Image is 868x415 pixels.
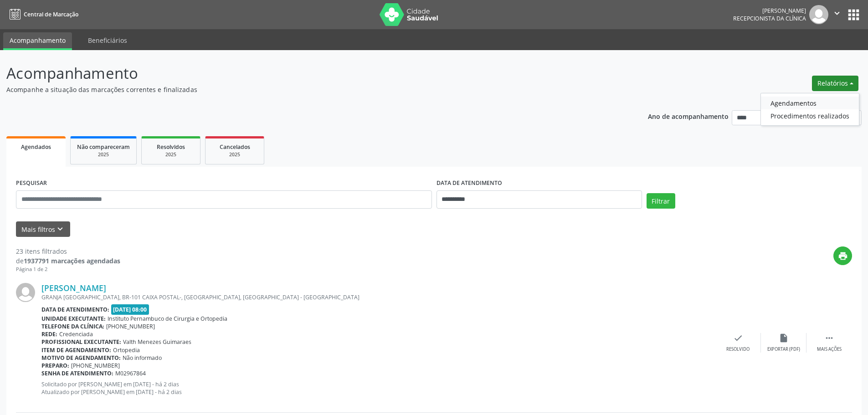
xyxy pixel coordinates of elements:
[6,62,605,85] p: Acompanhamento
[157,143,185,151] span: Resolvidos
[41,369,113,377] b: Senha de atendimento:
[16,283,35,302] img: img
[123,338,191,346] span: Valth Menezes Guimaraes
[846,7,862,23] button: apps
[817,346,842,353] div: Mais ações
[21,143,51,151] span: Agendados
[779,333,789,343] i: insert_drive_file
[809,5,828,24] img: img
[106,323,155,330] span: [PHONE_NUMBER]
[437,176,502,190] label: DATA DE ATENDIMENTO
[833,246,852,265] button: print
[767,346,800,353] div: Exportar (PDF)
[71,362,120,369] span: [PHONE_NUMBER]
[760,93,859,126] ul: Relatórios
[16,266,120,273] div: Página 1 de 2
[6,7,78,22] a: Central de Marcação
[41,293,715,301] div: GRANJA [GEOGRAPHIC_DATA], BR-101 CAIXA POSTAL-, [GEOGRAPHIC_DATA], [GEOGRAPHIC_DATA] - [GEOGRAPHI...
[123,354,162,362] span: Não informado
[16,256,120,266] div: de
[41,346,111,354] b: Item de agendamento:
[761,109,859,122] a: Procedimentos realizados
[647,193,675,209] button: Filtrar
[77,143,130,151] span: Não compareceram
[828,5,846,24] button: 
[212,151,257,158] div: 2025
[761,97,859,109] a: Agendamentos
[77,151,130,158] div: 2025
[16,221,70,237] button: Mais filtroskeyboard_arrow_down
[41,362,69,369] b: Preparo:
[111,304,149,315] span: [DATE] 08:00
[838,251,848,261] i: print
[648,110,729,122] p: Ano de acompanhamento
[82,32,134,48] a: Beneficiários
[41,315,106,323] b: Unidade executante:
[24,10,78,18] span: Central de Marcação
[41,330,57,338] b: Rede:
[812,76,858,91] button: Relatórios
[41,380,715,396] p: Solicitado por [PERSON_NAME] em [DATE] - há 2 dias Atualizado por [PERSON_NAME] em [DATE] - há 2 ...
[733,15,806,22] span: Recepcionista da clínica
[55,224,65,234] i: keyboard_arrow_down
[41,354,121,362] b: Motivo de agendamento:
[113,346,140,354] span: Ortopedia
[24,256,120,265] strong: 1937791 marcações agendadas
[832,8,842,18] i: 
[6,85,605,94] p: Acompanhe a situação das marcações correntes e finalizadas
[41,306,109,313] b: Data de atendimento:
[115,369,146,377] span: M02967864
[733,7,806,15] div: [PERSON_NAME]
[41,338,121,346] b: Profissional executante:
[220,143,250,151] span: Cancelados
[824,333,834,343] i: 
[59,330,93,338] span: Credenciada
[148,151,194,158] div: 2025
[733,333,743,343] i: check
[16,176,47,190] label: PESQUISAR
[108,315,227,323] span: Instituto Pernambuco de Cirurgia e Ortopedia
[16,246,120,256] div: 23 itens filtrados
[726,346,750,353] div: Resolvido
[41,323,104,330] b: Telefone da clínica:
[3,32,72,50] a: Acompanhamento
[41,283,106,293] a: [PERSON_NAME]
